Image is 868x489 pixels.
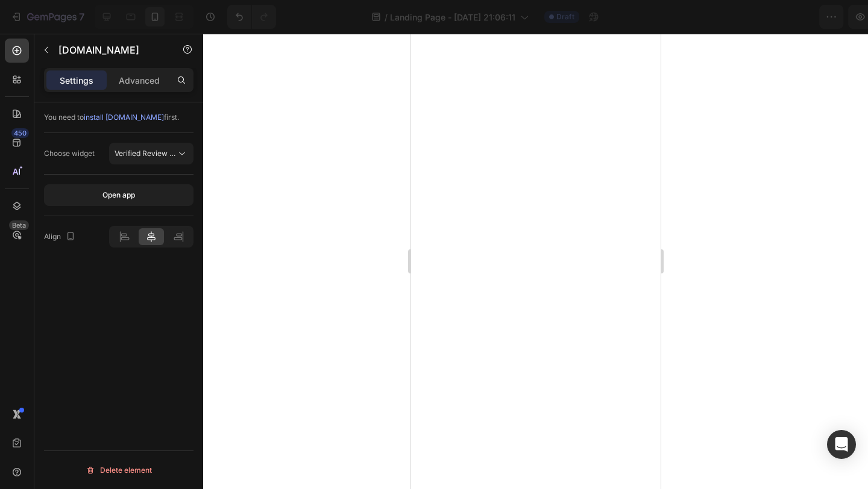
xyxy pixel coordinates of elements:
[102,190,135,201] div: Open app
[109,143,193,164] button: Verified Review Widget
[115,149,193,158] span: Verified Review Widget
[743,5,783,29] button: Save
[44,112,193,123] div: You need to first.
[227,5,276,29] div: Undo/Redo
[556,11,574,22] span: Draft
[58,43,161,57] p: Judge.me
[60,74,93,87] p: Settings
[753,12,773,22] span: Save
[119,74,160,87] p: Advanced
[44,184,193,206] button: Open app
[44,461,193,480] button: Delete element
[411,34,661,489] iframe: Design area
[9,220,29,230] div: Beta
[827,430,856,459] div: Open Intercom Messenger
[44,229,78,245] div: Align
[79,10,84,24] p: 7
[86,463,152,478] div: Delete element
[11,128,29,138] div: 450
[44,148,95,159] div: Choose widget
[385,11,388,23] span: /
[390,11,515,23] span: Landing Page - [DATE] 21:06:11
[788,5,838,29] button: Publish
[798,11,828,23] div: Publish
[84,113,164,122] span: install [DOMAIN_NAME]
[5,5,90,29] button: 7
